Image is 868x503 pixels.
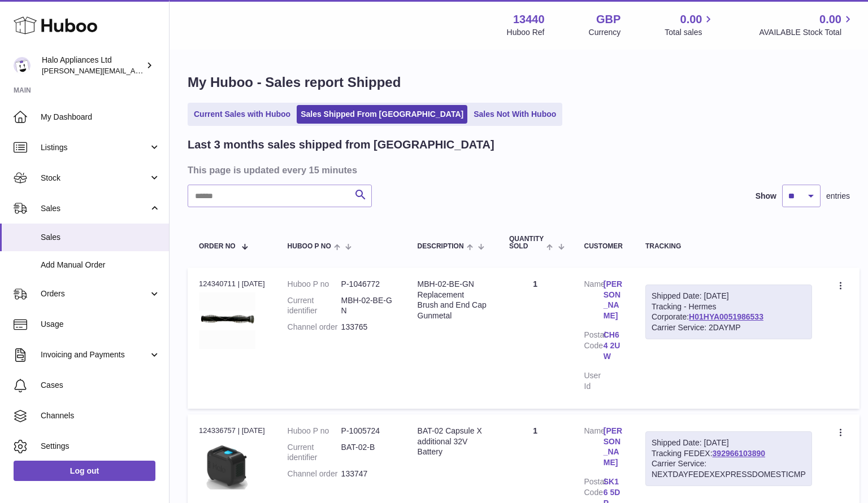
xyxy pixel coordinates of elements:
[759,27,854,38] span: AVAILABLE Stock Total
[188,137,494,152] h2: Last 3 months sales shipped from [GEOGRAPHIC_DATA]
[297,105,467,124] a: Sales Shipped From [GEOGRAPHIC_DATA]
[288,469,341,479] dt: Channel order
[596,12,620,27] strong: GBP
[41,441,160,452] span: Settings
[41,319,160,330] span: Usage
[41,349,149,360] span: Invoicing and Payments
[341,322,395,333] dd: 133765
[665,27,715,38] span: Total sales
[584,279,604,325] dt: Name
[652,458,806,480] div: Carrier Service: NEXTDAYFEDEXEXPRESSDOMESTICMP
[41,380,160,391] span: Cases
[680,12,702,27] span: 0.00
[199,243,236,250] span: Order No
[645,431,812,487] div: Tracking FEDEX:
[288,243,331,250] span: Huboo P no
[645,243,812,250] div: Tracking
[652,291,806,301] div: Shipped Date: [DATE]
[42,55,144,76] div: Halo Appliances Ltd
[41,142,149,153] span: Listings
[645,285,812,340] div: Tracking - Hermes Corporate:
[341,426,395,436] dd: P-1005724
[341,279,395,290] dd: P-1046772
[14,57,31,74] img: paul@haloappliances.com
[188,164,847,176] h3: This page is updated every 15 minutes
[713,449,765,458] a: 392966103890
[199,439,255,496] img: G2-Battery.png
[498,268,572,409] td: 1
[288,426,341,436] dt: Huboo P no
[652,438,806,448] div: Shipped Date: [DATE]
[418,426,487,458] div: BAT-02 Capsule X additional 32V Battery
[42,66,227,75] span: [PERSON_NAME][EMAIL_ADDRESS][DOMAIN_NAME]
[604,330,623,362] a: CH64 2UW
[199,426,265,436] div: 124336757 | [DATE]
[41,112,160,123] span: My Dashboard
[507,27,545,38] div: Huboo Ref
[341,295,395,317] dd: MBH-02-BE-GN
[759,12,854,38] a: 0.00 AVAILABLE Stock Total
[341,469,395,479] dd: 133747
[584,243,623,250] div: Customer
[14,461,155,481] a: Log out
[584,426,604,471] dt: Name
[288,322,341,333] dt: Channel order
[41,173,149,183] span: Stock
[826,191,850,202] span: entries
[41,232,160,243] span: Sales
[513,12,545,27] strong: 13440
[584,330,604,365] dt: Postal Code
[584,370,604,392] dt: User Id
[756,191,776,202] label: Show
[190,105,294,124] a: Current Sales with Huboo
[418,279,487,322] div: MBH-02-BE-GN Replacement Brush and End Cap Gunmetal
[819,12,841,27] span: 0.00
[604,426,623,469] a: [PERSON_NAME]
[470,105,560,124] a: Sales Not With Huboo
[288,295,341,317] dt: Current identifier
[288,279,341,290] dt: Huboo P no
[689,312,763,321] a: H01HYA0051986533
[199,292,255,349] img: MBH-02-BE-GN.png
[41,288,149,299] span: Orders
[652,322,806,333] div: Carrier Service: 2DAYMP
[188,73,850,91] h1: My Huboo - Sales report Shipped
[41,260,160,270] span: Add Manual Order
[288,442,341,463] dt: Current identifier
[341,442,395,463] dd: BAT-02-B
[604,279,623,322] a: [PERSON_NAME]
[199,279,265,289] div: 124340711 | [DATE]
[41,410,160,421] span: Channels
[509,235,544,250] span: Quantity Sold
[418,243,464,250] span: Description
[41,203,149,214] span: Sales
[589,27,621,38] div: Currency
[665,12,715,38] a: 0.00 Total sales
